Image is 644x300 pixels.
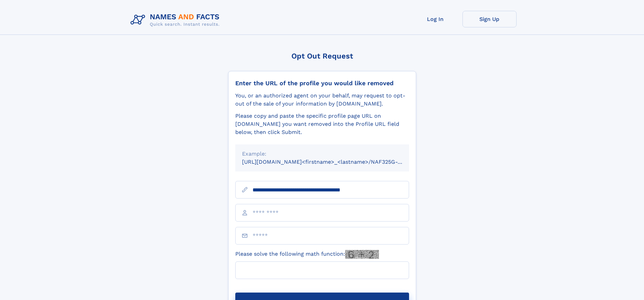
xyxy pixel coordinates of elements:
div: Example: [242,150,402,158]
div: Enter the URL of the profile you would like removed [235,79,409,87]
label: Please solve the following math function: [235,250,379,259]
div: You, or an authorized agent on your behalf, may request to opt-out of the sale of your informatio... [235,92,409,108]
div: Please copy and paste the specific profile page URL on [DOMAIN_NAME] you want removed into the Pr... [235,112,409,136]
small: [URL][DOMAIN_NAME]<firstname>_<lastname>/NAF325G-xxxxxxxx [242,159,422,165]
a: Log In [408,11,462,27]
div: Opt Out Request [228,52,416,60]
a: Sign Up [462,11,517,27]
img: Logo Names and Facts [128,11,225,29]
